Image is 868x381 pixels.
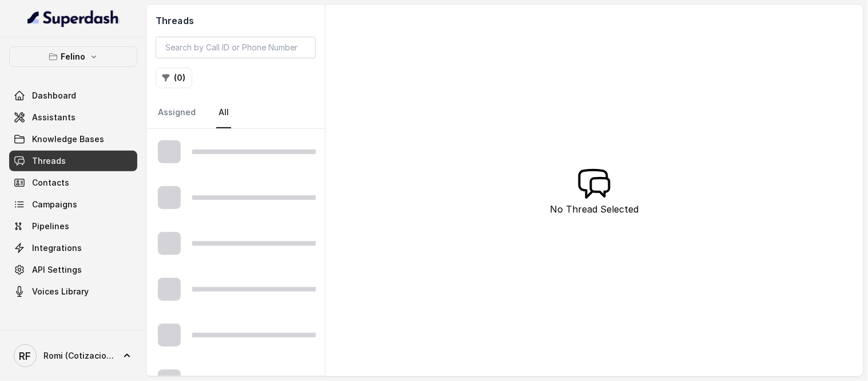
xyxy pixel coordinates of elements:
[9,46,137,67] button: Felino
[550,202,639,216] p: No Thread Selected
[156,97,316,128] nav: Tabs
[9,151,137,171] a: Threads
[9,238,137,258] a: Integrations
[9,172,137,193] a: Contacts
[216,97,231,128] a: All
[32,221,69,232] span: Pipelines
[9,107,137,128] a: Assistants
[32,242,82,254] span: Integrations
[32,199,77,210] span: Campaigns
[27,9,120,28] img: light.svg
[9,129,137,150] a: Knowledge Bases
[9,216,137,237] a: Pipelines
[32,286,89,297] span: Voices Library
[32,264,82,276] span: API Settings
[32,112,76,123] span: Assistants
[156,97,198,128] a: Assigned
[43,350,114,362] span: Romi (Cotizaciones)
[9,281,137,302] a: Voices Library
[32,90,76,101] span: Dashboard
[156,14,316,28] h2: Threads
[32,155,66,167] span: Threads
[9,340,137,372] a: Romi (Cotizaciones)
[156,37,316,58] input: Search by Call ID or Phone Number
[9,260,137,280] a: API Settings
[61,50,86,64] p: Felino
[156,68,192,88] button: (0)
[9,85,137,106] a: Dashboard
[19,350,31,362] text: RF
[9,194,137,215] a: Campaigns
[32,177,69,188] span: Contacts
[32,133,104,145] span: Knowledge Bases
